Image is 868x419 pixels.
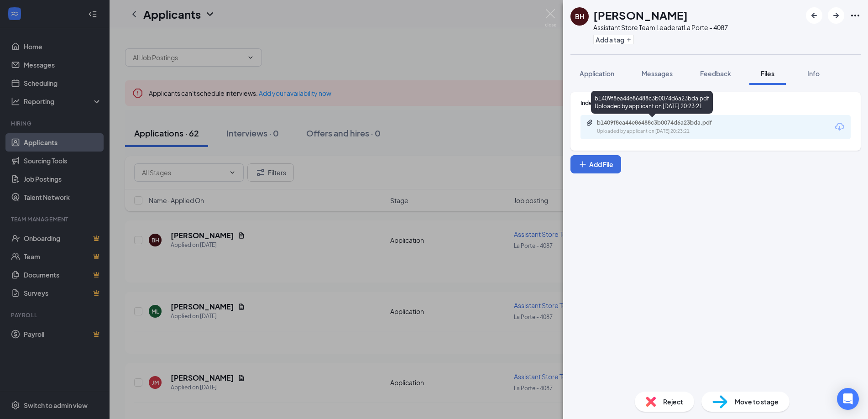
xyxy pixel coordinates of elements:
div: b1409f8ea44e86488c3b0074d6a23bda.pdf Uploaded by applicant on [DATE] 20:23:21 [591,91,713,114]
div: b1409f8ea44e86488c3b0074d6a23bda.pdf [597,119,725,126]
div: Open Intercom Messenger [837,388,859,410]
div: Uploaded by applicant on [DATE] 20:23:21 [597,128,734,135]
button: ArrowLeftNew [806,7,822,24]
span: Files [761,69,774,78]
h1: [PERSON_NAME] [593,7,688,23]
span: Info [807,69,820,78]
svg: ArrowRight [831,10,842,21]
svg: Plus [626,37,632,42]
button: PlusAdd a tag [593,35,634,44]
span: Reject [663,397,683,407]
span: Move to stage [735,397,779,407]
svg: Ellipses [850,10,861,21]
svg: Download [834,121,845,132]
button: Add FilePlus [570,155,621,173]
span: Feedback [700,69,731,78]
div: BH [575,12,584,21]
div: Assistant Store Team Leader at La Porte - 4087 [593,23,728,32]
svg: Plus [578,160,587,169]
svg: ArrowLeftNew [809,10,820,21]
span: Messages [642,69,673,78]
span: Application [580,69,614,78]
svg: Paperclip [586,119,593,126]
a: Paperclipb1409f8ea44e86488c3b0074d6a23bda.pdfUploaded by applicant on [DATE] 20:23:21 [586,119,734,135]
div: Indeed Resume [580,99,851,107]
button: ArrowRight [828,7,844,24]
